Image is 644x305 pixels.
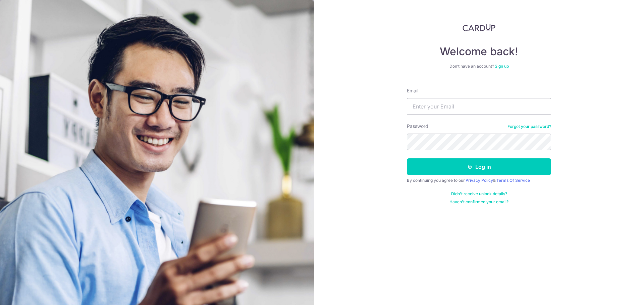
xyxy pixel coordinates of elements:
[463,23,495,31] img: CardUp Logo
[407,64,551,69] div: Don’t have an account?
[449,199,508,205] a: Haven't confirmed your email?
[451,191,507,197] a: Didn't receive unlock details?
[496,178,530,183] a: Terms Of Service
[407,123,428,130] label: Password
[466,178,493,183] a: Privacy Policy
[507,124,551,129] a: Forgot your password?
[495,64,509,69] a: Sign up
[407,98,551,115] input: Enter your Email
[407,45,551,58] h4: Welcome back!
[407,87,418,94] label: Email
[407,158,551,175] button: Log in
[407,178,551,183] div: By continuing you agree to our &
